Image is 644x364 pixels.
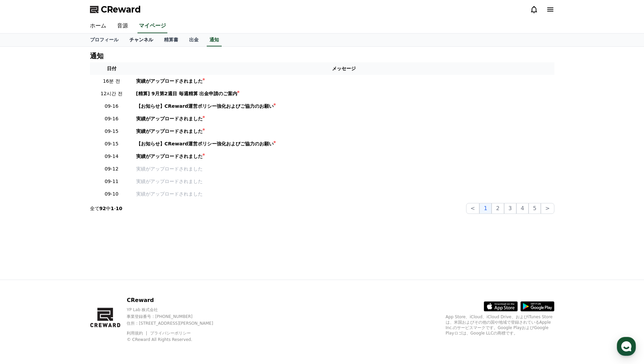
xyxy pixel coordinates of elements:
a: 実績がアップロードされました [136,178,552,185]
a: プロフィール [85,34,124,46]
button: 4 [516,203,529,214]
div: 実績がアップロードされました [136,128,203,135]
p: 事業登録番号 : [PHONE_NUMBER] [127,314,225,319]
span: Messages [56,225,76,231]
a: 実績がアップロードされました [136,128,552,135]
a: 実績がアップロードされました [136,153,552,160]
strong: 1 [111,206,114,211]
div: 【お知らせ】CReward運営ポリシー強化およびご協力のお願い [136,140,274,147]
a: 実績がアップロードされました [136,115,552,122]
a: 実績がアップロードされました [136,190,552,198]
button: 5 [529,203,541,214]
p: 12시간 전 [93,90,131,97]
a: チャンネル [124,34,159,46]
p: 09-16 [93,103,131,110]
button: 3 [504,203,516,214]
p: 09-15 [93,128,131,135]
a: 実績がアップロードされました [136,165,552,173]
p: 全て 中 - [90,205,123,212]
a: Messages [45,215,88,232]
p: 住所 : [STREET_ADDRESS][PERSON_NAME] [127,321,225,326]
button: < [466,203,479,214]
strong: 10 [116,206,122,211]
a: ホーム [85,19,112,33]
div: 実績がアップロードされました [136,115,203,122]
p: CReward [127,296,225,304]
span: Settings [100,225,117,230]
button: 2 [492,203,504,214]
button: 1 [479,203,492,214]
p: 09-16 [93,115,131,122]
p: 16분 전 [93,78,131,85]
button: > [541,203,554,214]
th: 日付 [90,62,133,75]
a: 利用規約 [127,331,148,336]
a: プライバシーポリシー [150,331,191,336]
th: メッセージ [133,62,554,75]
div: 実績がアップロードされました [136,78,203,85]
a: Home [2,215,45,232]
p: © CReward All Rights Reserved. [127,337,225,342]
p: 09-12 [93,165,131,173]
a: Settings [88,215,130,232]
p: 09-14 [93,153,131,160]
p: 09-10 [93,190,131,198]
span: CReward [101,4,141,15]
a: マイページ [137,19,167,33]
a: 出金 [184,34,204,46]
a: 精算書 [159,34,184,46]
a: 音源 [112,19,133,33]
div: 【お知らせ】CReward運営ポリシー強化およびご協力のお願い [136,103,274,110]
a: 通知 [207,34,222,46]
div: 実績がアップロードされました [136,153,203,160]
a: 【お知らせ】CReward運営ポリシー強化およびご協力のお願い [136,103,552,110]
p: 09-15 [93,140,131,147]
a: [精算] 9月第2週目 毎週精算 出金申請のご案内 [136,90,552,97]
strong: 92 [99,206,106,211]
h4: 通知 [90,52,104,60]
p: YP Lab 株式会社 [127,307,225,312]
p: App Store、iCloud、iCloud Drive、およびiTunes Storeは、米国およびその他の国や地域で登録されているApple Inc.のサービスマークです。Google P... [446,314,554,336]
a: 【お知らせ】CReward運営ポリシー強化およびご協力のお願い [136,140,552,147]
p: 09-11 [93,178,131,185]
a: 実績がアップロードされました [136,78,552,85]
div: [精算] 9月第2週目 毎週精算 出金申請のご案内 [136,90,238,97]
a: CReward [90,4,141,15]
span: Home [17,225,29,230]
